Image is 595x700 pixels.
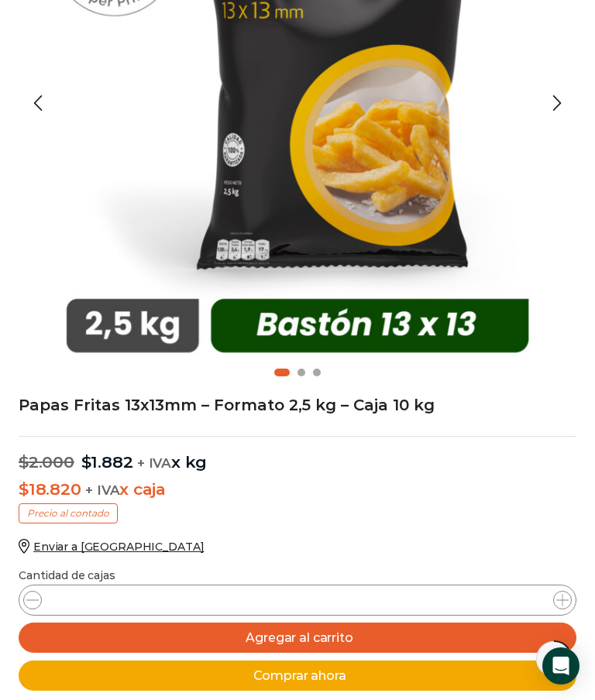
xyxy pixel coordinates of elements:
[19,84,57,122] div: Previous slide
[19,540,204,554] a: Enviar a [GEOGRAPHIC_DATA]
[85,482,119,498] span: + IVA
[19,569,576,582] p: Cantidad de cajas
[19,661,576,691] button: Comprar ahora
[19,479,576,499] p: x caja
[19,397,576,413] h1: Papas Fritas 13x13mm – Formato 2,5 kg – Caja 10 kg
[313,369,321,376] span: Go to slide 3
[19,479,81,499] bdi: 18.820
[274,369,290,376] span: Go to slide 1
[19,623,576,653] button: Agregar al carrito
[283,589,312,611] input: Product quantity
[19,503,118,523] p: Precio al contado
[33,540,204,554] span: Enviar a [GEOGRAPHIC_DATA]
[19,479,29,499] span: $
[81,452,133,472] bdi: 1.882
[81,452,91,472] span: $
[538,84,576,122] div: Next slide
[542,647,580,685] div: Open Intercom Messenger
[19,452,29,472] span: $
[297,369,305,376] span: Go to slide 2
[19,436,576,472] p: x kg
[137,455,171,471] span: + IVA
[19,452,74,472] bdi: 2.000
